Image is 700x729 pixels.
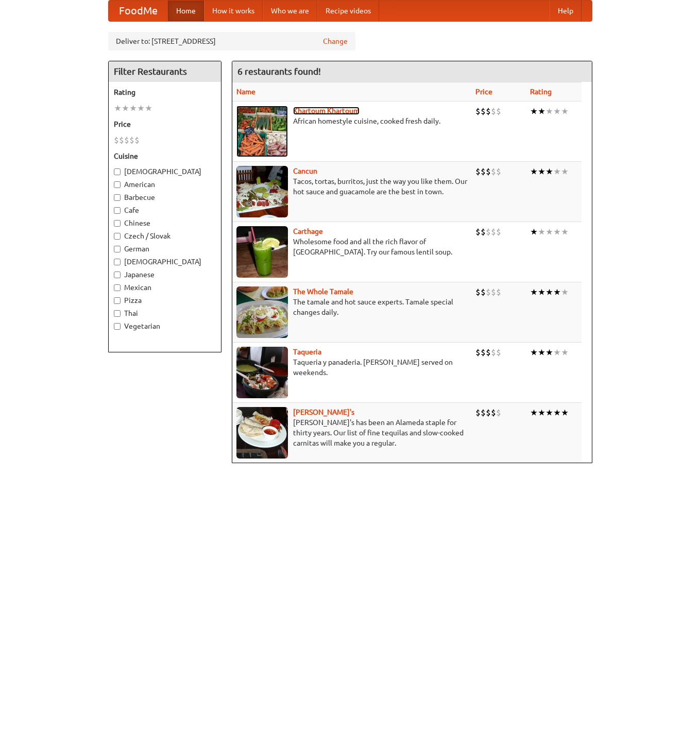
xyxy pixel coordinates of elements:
[530,166,538,177] li: ★
[236,226,288,278] img: carthage.jpg
[530,226,538,238] li: ★
[317,1,379,21] a: Recipe videos
[545,166,553,177] li: ★
[550,1,582,21] a: Help
[475,407,481,418] li: $
[553,226,561,238] li: ★
[491,347,496,358] li: $
[491,106,496,117] li: $
[114,321,216,331] label: Vegetarian
[553,347,561,358] li: ★
[475,347,481,358] li: $
[538,286,545,298] li: ★
[475,166,481,177] li: $
[119,134,124,146] li: $
[114,295,216,306] label: Pizza
[475,88,492,96] a: Price
[561,286,569,298] li: ★
[553,286,561,298] li: ★
[475,106,481,117] li: $
[114,272,121,278] input: Japanese
[236,297,467,317] p: The tamale and hot sauce experts. Tamale special changes daily.
[530,106,538,117] li: ★
[561,106,569,117] li: ★
[109,1,168,21] a: FoodMe
[137,103,145,114] li: ★
[114,323,121,330] input: Vegetarian
[114,284,121,291] input: Mexican
[114,233,121,240] input: Czech / Slovak
[114,282,216,293] label: Mexican
[481,166,486,177] li: $
[491,286,496,298] li: $
[481,226,486,238] li: $
[491,166,496,177] li: $
[561,407,569,418] li: ★
[496,166,501,177] li: $
[114,231,216,241] label: Czech / Slovak
[114,246,121,252] input: German
[204,1,263,21] a: How it works
[486,106,491,117] li: $
[109,61,221,82] h4: Filter Restaurants
[496,407,501,418] li: $
[545,286,553,298] li: ★
[293,167,317,175] a: Cancun
[236,286,288,338] img: wholetamale.jpg
[114,194,121,201] input: Barbecue
[114,269,216,280] label: Japanese
[293,227,323,235] b: Carthage
[237,66,321,76] ng-pluralize: 6 restaurants found!
[236,88,255,96] a: Name
[545,226,553,238] li: ★
[114,192,216,202] label: Barbecue
[538,347,545,358] li: ★
[481,106,486,117] li: $
[114,308,216,318] label: Thai
[530,286,538,298] li: ★
[293,348,321,356] a: Taqueria
[530,407,538,418] li: ★
[538,166,545,177] li: ★
[134,134,140,146] li: $
[236,407,288,459] img: pedros.jpg
[114,151,216,161] h5: Cuisine
[491,226,496,238] li: $
[129,134,134,146] li: $
[496,286,501,298] li: $
[491,407,496,418] li: $
[293,287,353,296] a: The Whole Tamale
[561,166,569,177] li: ★
[108,32,355,50] div: Deliver to: [STREET_ADDRESS]
[114,207,121,214] input: Cafe
[114,310,121,317] input: Thai
[236,417,467,448] p: [PERSON_NAME]'s has been an Alameda staple for thirty years. Our list of fine tequilas and slow-c...
[486,286,491,298] li: $
[530,347,538,358] li: ★
[545,106,553,117] li: ★
[323,36,348,46] a: Change
[236,236,467,257] p: Wholesome food and all the rich flavor of [GEOGRAPHIC_DATA]. Try our famous lentil soup.
[553,407,561,418] li: ★
[236,106,288,157] img: khartoum.jpg
[122,103,129,114] li: ★
[293,408,354,416] a: [PERSON_NAME]'s
[114,179,216,190] label: American
[114,244,216,254] label: German
[114,259,121,265] input: [DEMOGRAPHIC_DATA]
[545,347,553,358] li: ★
[481,286,486,298] li: $
[236,116,467,126] p: African homestyle cuisine, cooked fresh daily.
[486,347,491,358] li: $
[293,107,360,115] a: Khartoum Khartoum
[129,103,137,114] li: ★
[145,103,152,114] li: ★
[236,347,288,398] img: taqueria.jpg
[561,226,569,238] li: ★
[263,1,317,21] a: Who we are
[168,1,204,21] a: Home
